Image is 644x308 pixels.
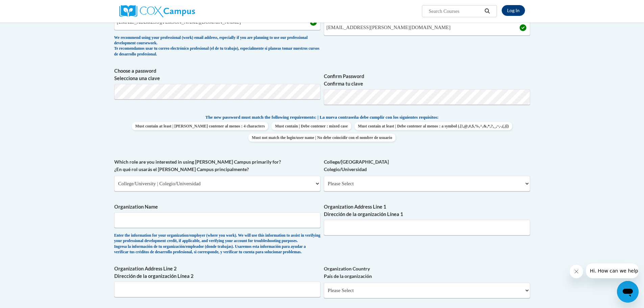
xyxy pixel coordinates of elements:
input: Metadata input [324,220,530,235]
input: Metadata input [114,282,320,297]
span: Hi. How can we help? [4,5,55,10]
span: Must contain at least | Debe contener al menos : a symbol (.[!,@,#,$,%,^,&,*,?,_,~,-,(,)]) [355,122,512,130]
label: College/[GEOGRAPHIC_DATA] Colegio/Universidad [324,158,530,173]
label: Organization Name [114,203,320,211]
a: Log In [502,5,525,16]
label: Organization Address Line 1 Dirección de la organización Línea 1 [324,203,530,218]
span: The new password must match the following requirements: | La nueva contraseña debe cumplir con lo... [206,114,439,120]
label: Choose a password Selecciona una clave [114,67,320,82]
input: Metadata input [114,212,320,228]
label: Which role are you interested in using [PERSON_NAME] Campus primarily for? ¿En qué rol usarás el ... [114,158,320,173]
label: Organization Address Line 2 Dirección de la organización Línea 2 [114,265,320,280]
span: Must contain | Debe contener : mixed case [271,122,351,130]
label: Confirm Password Confirma tu clave [324,73,530,88]
label: Organization Country País de la organización [324,265,530,280]
span: Must contain at least | [PERSON_NAME] contener al menos : 4 characters [132,122,268,130]
img: Cox Campus [119,5,195,17]
div: Enter the information for your organization/employer (where you work). We will use this informati... [114,233,320,255]
iframe: Button to launch messaging window [617,281,639,303]
iframe: Message from company [586,263,639,278]
button: Search [482,7,492,15]
input: Required [324,20,530,35]
input: Search Courses [428,7,482,15]
div: We recommend using your professional (work) email address, especially if you are planning to use ... [114,35,320,57]
iframe: Close message [570,265,583,278]
span: Must not match the login/user name | No debe coincidir con el nombre de usuario [248,134,396,142]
